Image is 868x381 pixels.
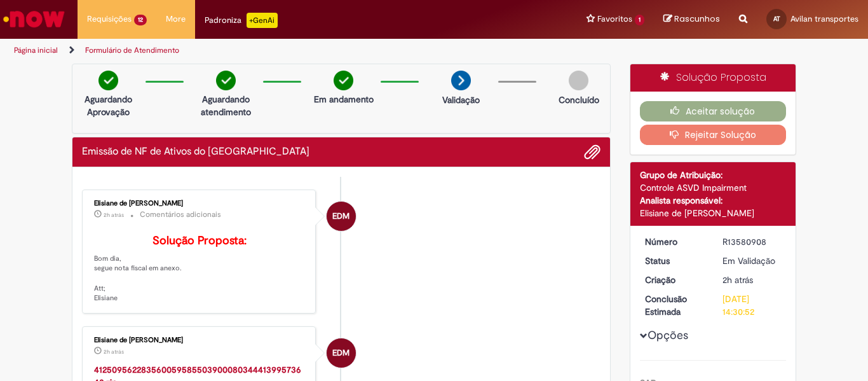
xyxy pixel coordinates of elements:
span: 2h atrás [104,211,124,219]
span: Avilan transportes [790,13,858,24]
div: Solução Proposta [630,64,796,92]
a: Rascunhos [663,13,720,25]
img: check-circle-green.png [98,71,118,90]
ul: Trilhas de página [10,39,569,62]
span: More [166,13,186,25]
img: img-circle-grey.png [569,71,588,90]
b: Solução Proposta: [153,233,247,248]
p: Validação [442,94,480,106]
p: Concluído [559,94,599,106]
small: Comentários adicionais [140,209,221,220]
time: 30/09/2025 11:30:50 [722,274,753,286]
div: Grupo de Atribuição: [640,169,787,181]
div: Elisiane de Moura Cardozo [327,338,356,368]
span: Favoritos [597,13,632,25]
span: 12 [134,15,147,25]
p: Aguardando Aprovação [78,93,139,118]
div: Elisiane de [PERSON_NAME] [94,200,306,207]
img: ServiceNow [1,6,67,32]
div: Padroniza [205,13,278,28]
div: Em Validação [722,254,782,267]
span: EDM [332,201,349,232]
a: Formulário de Atendimento [85,45,179,55]
p: Bom dia, segue nota fiscal em anexo. Att; Elisiane [94,235,306,303]
dt: Criação [635,274,714,286]
span: 2h atrás [722,274,753,286]
div: 30/09/2025 11:30:50 [722,274,782,286]
div: Analista responsável: [640,194,787,207]
time: 30/09/2025 11:40:06 [104,211,124,219]
div: Elisiane de Moura Cardozo [327,202,356,231]
div: Elisiane de [PERSON_NAME] [94,336,306,344]
span: AT [773,15,780,23]
span: Requisições [87,13,132,25]
a: Página inicial [14,45,58,55]
div: Elisiane de [PERSON_NAME] [640,207,787,219]
p: Aguardando atendimento [195,93,257,118]
dt: Número [635,235,714,248]
img: check-circle-green.png [334,71,353,90]
button: Aceitar solução [640,101,787,121]
div: Controle ASVD Impairment [640,181,787,194]
span: 2h atrás [104,348,124,356]
span: 1 [635,15,644,25]
dt: Status [635,254,714,267]
span: Rascunhos [674,13,720,25]
div: [DATE] 14:30:52 [722,293,782,318]
dt: Conclusão Estimada [635,293,714,318]
img: check-circle-green.png [216,71,236,90]
time: 30/09/2025 11:39:56 [104,348,124,356]
p: +GenAi [247,13,278,28]
p: Em andamento [314,93,374,106]
button: Rejeitar Solução [640,125,787,145]
button: Adicionar anexos [584,144,600,160]
h2: Emissão de NF de Ativos do ASVD Histórico de tíquete [82,146,309,158]
div: R13580908 [722,235,782,248]
img: arrow-next.png [451,71,471,90]
span: EDM [332,338,349,368]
